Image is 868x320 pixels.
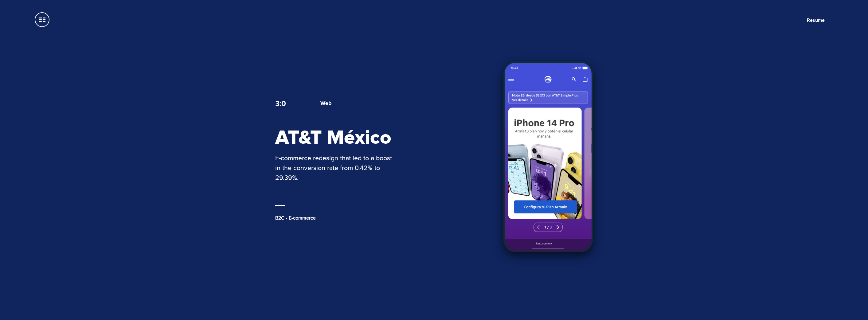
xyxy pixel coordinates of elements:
[275,153,398,183] p: E-commerce redesign that led to a boost in the conversion rate from 0.42% to 29.39%.
[250,64,618,256] a: 3:0 Web AT&T México E-commerce redesign that led to a boost in the conversion rate from 0.42% to ...
[291,100,332,107] h3: Web
[275,215,316,221] span: B2C • E-commerce
[807,17,825,23] a: Resume
[275,128,398,148] h2: AT&T México
[503,61,593,252] img: Expo
[275,99,286,108] span: 3:0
